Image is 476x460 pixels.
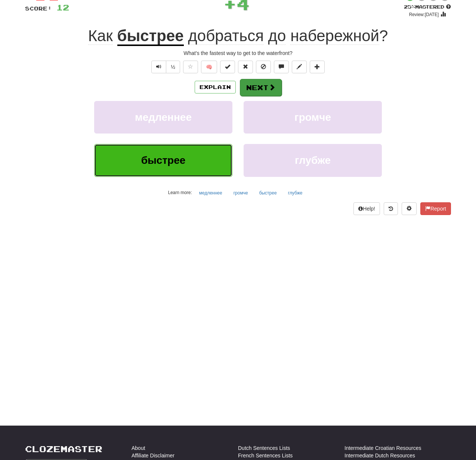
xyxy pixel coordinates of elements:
[25,49,451,57] div: What's the fastest way to get to the waterfront?
[292,61,307,73] button: Edit sentence (alt+d)
[238,61,253,73] button: Reset to 0% Mastered (alt+r)
[135,111,192,123] span: медленнее
[244,144,382,177] button: глубже
[240,79,282,96] button: Next
[201,61,217,73] button: 🧠
[244,101,382,134] button: громче
[94,144,232,177] button: быстрее
[284,187,307,199] button: глубже
[195,81,236,93] button: Explain
[294,111,331,123] span: громче
[150,61,180,73] div: Text-to-speech controls
[404,4,415,10] span: 25 %
[183,61,198,73] button: Favorite sentence (alt+f)
[310,61,325,73] button: Add to collection (alt+a)
[238,452,293,459] a: French Sentences Lists
[94,101,232,134] button: медленнее
[268,27,286,45] span: до
[25,5,52,12] span: Score:
[88,27,113,45] span: Как
[256,61,271,73] button: Ignore sentence (alt+i)
[295,154,331,166] span: глубже
[56,3,69,12] span: 12
[117,27,184,46] u: быстрее
[420,202,451,215] button: Report
[151,61,166,73] button: Play sentence audio (ctl+space)
[220,61,235,73] button: Set this sentence to 100% Mastered (alt+m)
[274,61,289,73] button: Discuss sentence (alt+u)
[404,4,451,10] div: Mastered
[353,202,380,215] button: Help!
[238,444,290,452] a: Dutch Sentences Lists
[166,61,180,73] button: ½
[344,452,415,459] a: Intermediate Dutch Resources
[132,444,145,452] a: About
[132,452,174,459] a: Affiliate Disclaimer
[384,202,398,215] button: Round history (alt+y)
[344,444,421,452] a: Intermediate Croatian Resources
[290,27,379,45] span: набережной
[409,12,439,17] small: Review: [DATE]
[195,187,226,199] button: медленнее
[188,27,264,45] span: добраться
[141,154,186,166] span: быстрее
[229,187,252,199] button: громче
[184,27,388,45] span: ?
[25,444,102,454] a: Clozemaster
[255,187,281,199] button: быстрее
[168,190,192,195] small: Learn more:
